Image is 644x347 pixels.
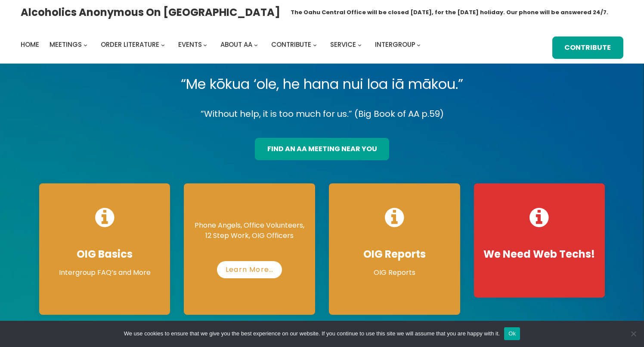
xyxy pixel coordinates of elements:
[84,43,87,46] button: Meetings submenu
[21,40,39,49] span: Home
[50,40,82,49] span: Meetings
[124,329,500,338] span: We use cookies to ensure that we give you the best experience on our website. If you continue to ...
[313,43,317,46] button: Contribute submenu
[483,248,597,261] h4: We Need Web Techs!
[192,220,307,241] p: Phone Angels, Office Volunteers, 12 Step Work, OIG Officers
[417,43,421,46] button: Intergroup submenu
[178,39,202,51] a: Events
[330,39,356,51] a: Service
[220,39,252,51] a: About AA
[48,248,162,261] h4: OIG Basics
[21,39,424,51] nav: Intergroup
[101,40,159,49] span: Order Literature
[337,248,452,261] h4: OIG Reports
[291,8,608,17] h1: The Oahu Central Office will be closed [DATE], for the [DATE] holiday. Our phone will be answered...
[358,43,362,46] button: Service submenu
[48,268,162,278] p: Intergroup FAQ’s and More
[32,107,612,122] p: “Without help, it is too much for us.” (Big Book of AA p.59)
[161,43,165,46] button: Order Literature submenu
[375,40,415,49] span: Intergroup
[375,39,415,51] a: Intergroup
[21,3,280,21] a: Alcoholics Anonymous on [GEOGRAPHIC_DATA]
[203,43,207,46] button: Events submenu
[220,40,252,49] span: About AA
[552,37,623,59] a: Contribute
[629,329,638,338] span: No
[504,327,520,340] button: Ok
[32,72,612,96] p: “Me kōkua ‘ole, he hana nui loa iā mākou.”
[337,268,452,278] p: OIG Reports
[217,261,282,278] a: Learn More…
[21,39,39,51] a: Home
[330,40,356,49] span: Service
[271,39,311,51] a: Contribute
[271,40,311,49] span: Contribute
[50,39,82,51] a: Meetings
[178,40,202,49] span: Events
[255,138,389,160] a: find an aa meeting near you
[254,43,258,46] button: About AA submenu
